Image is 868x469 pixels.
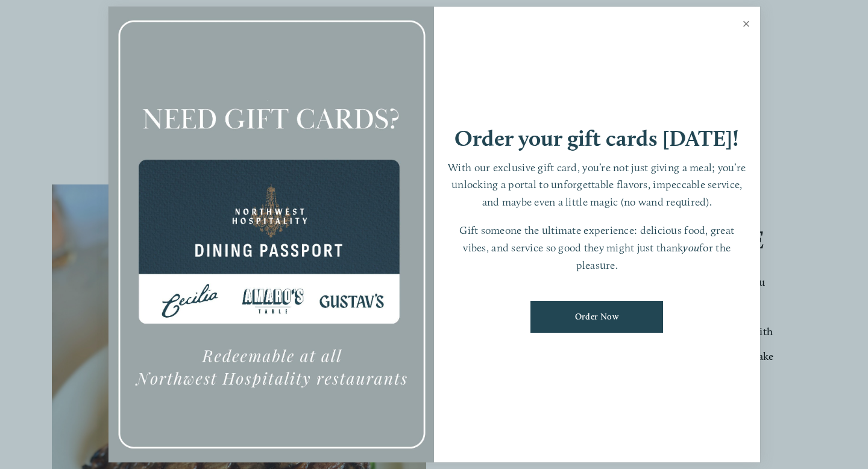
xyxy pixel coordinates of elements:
a: Close [735,8,758,42]
p: Gift someone the ultimate experience: delicious food, great vibes, and service so good they might... [446,222,748,274]
h1: Order your gift cards [DATE]! [454,127,739,150]
em: you [683,241,699,254]
p: With our exclusive gift card, you’re not just giving a meal; you’re unlocking a portal to unforge... [446,159,748,211]
a: Order Now [530,301,663,333]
